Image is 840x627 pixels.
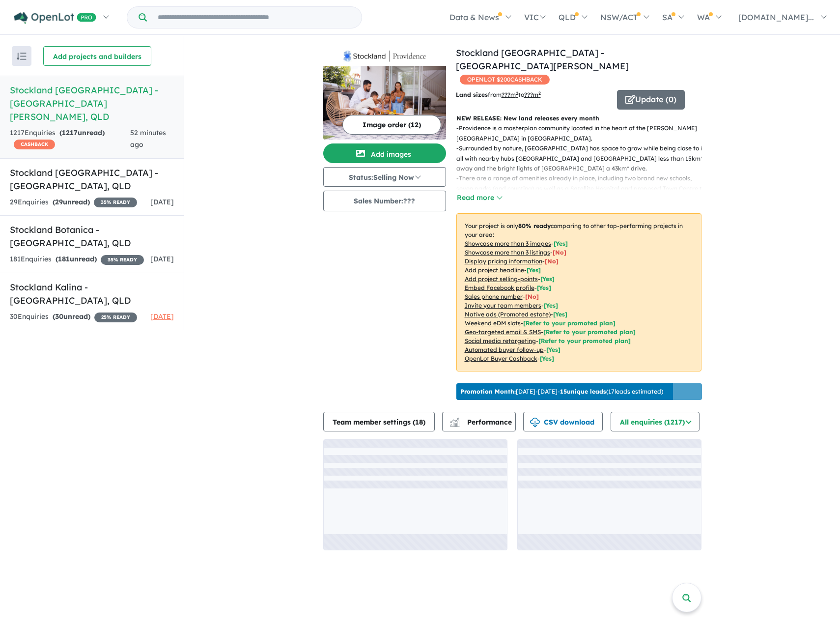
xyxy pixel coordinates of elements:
u: Native ads (Promoted estate) [465,311,551,318]
u: Showcase more than 3 images [465,240,551,247]
img: download icon [530,418,540,427]
span: 25 % READY [94,313,137,322]
span: 18 [415,418,423,427]
p: - Surrounded by nature, [GEOGRAPHIC_DATA] has space to grow while being close to it all with near... [456,143,709,173]
a: Stockland Providence - South Ripley LogoStockland Providence - South Ripley [323,46,446,140]
button: Team member settings (18) [323,412,435,431]
span: 35 % READY [101,255,144,265]
button: Add images [323,143,446,163]
div: 181 Enquir ies [10,254,144,265]
u: Geo-targeted email & SMS [465,328,541,336]
button: Add projects and builders [43,46,151,66]
span: [DATE] [150,198,174,206]
p: - Providence is a masterplan community located in the heart of the [PERSON_NAME][GEOGRAPHIC_DATA]... [456,123,709,143]
strong: ( unread) [59,128,105,137]
span: [ Yes ] [540,275,555,283]
span: [ Yes ] [544,302,558,309]
p: from [456,90,610,100]
span: [Yes] [540,355,554,362]
span: [DATE] [150,255,174,263]
span: [ No ] [525,293,539,300]
u: Weekend eDM slots [465,319,521,327]
span: [ Yes ] [537,284,551,291]
strong: ( unread) [53,198,90,206]
span: [Refer to your promoted plan] [543,328,636,336]
span: 52 minutes ago [130,128,166,149]
u: Embed Facebook profile [465,284,534,291]
button: Status:Selling Now [323,167,446,187]
img: bar-chart.svg [450,421,460,427]
input: Try estate name, suburb, builder or developer [149,7,360,28]
b: 15 unique leads [560,388,606,395]
span: 30 [55,312,63,321]
img: Stockland Providence - South Ripley [323,66,446,140]
u: Automated buyer follow-up [465,346,544,353]
sup: 2 [538,90,541,96]
div: 30 Enquir ies [10,311,137,323]
img: Openlot PRO Logo White [14,12,96,24]
b: Land sizes [456,91,488,98]
strong: ( unread) [56,255,97,263]
button: Performance [442,412,516,431]
span: [Yes] [546,346,560,353]
span: 1217 [62,128,78,137]
span: [Yes] [553,311,567,318]
div: 29 Enquir ies [10,197,137,208]
img: line-chart.svg [450,418,459,423]
p: [DATE] - [DATE] - ( 17 leads estimated) [460,387,663,396]
button: Read more [456,192,503,203]
button: Sales Number:??? [323,191,446,211]
span: [ No ] [545,257,559,265]
u: Social media retargeting [465,337,536,344]
span: 29 [55,198,63,206]
u: OpenLot Buyer Cashback [465,355,537,362]
p: Your project is only comparing to other top-performing projects in your area: - - - - - - - - - -... [456,213,701,371]
p: - There are a range of amenities already in place, including two brand new schools, seven parks (... [456,173,709,203]
div: 1217 Enquir ies [10,127,130,151]
h5: Stockland Botanica - [GEOGRAPHIC_DATA] , QLD [10,223,174,250]
h5: Stockland [GEOGRAPHIC_DATA] - [GEOGRAPHIC_DATA][PERSON_NAME] , QLD [10,84,174,123]
p: NEW RELEASE: New land releases every month [456,114,701,123]
img: Stockland Providence - South Ripley Logo [327,50,442,62]
u: Add project selling-points [465,275,538,283]
a: Stockland [GEOGRAPHIC_DATA] - [GEOGRAPHIC_DATA][PERSON_NAME] [456,47,629,72]
h5: Stockland Kalina - [GEOGRAPHIC_DATA] , QLD [10,281,174,307]
u: ??? m [502,91,518,98]
u: Showcase more than 3 listings [465,249,550,256]
u: Display pricing information [465,257,542,265]
strong: ( unread) [53,312,90,321]
span: OPENLOT $ 200 CASHBACK [460,75,550,85]
img: sort.svg [17,53,27,60]
span: [Refer to your promoted plan] [538,337,631,344]
span: [DATE] [150,312,174,321]
h5: Stockland [GEOGRAPHIC_DATA] - [GEOGRAPHIC_DATA] , QLD [10,166,174,193]
span: [ Yes ] [554,240,568,247]
button: Update (0) [617,90,685,110]
span: to [518,91,541,98]
span: Performance [451,418,512,427]
span: [DOMAIN_NAME]... [738,12,814,22]
button: CSV download [523,412,603,431]
span: [ No ] [553,249,566,256]
b: Promotion Month: [460,388,516,395]
u: ???m [524,91,541,98]
u: Add project headline [465,266,524,274]
button: All enquiries (1217) [611,412,700,431]
u: Sales phone number [465,293,523,300]
u: Invite your team members [465,302,541,309]
button: Image order (12) [342,115,441,135]
span: [ Yes ] [527,266,541,274]
sup: 2 [516,90,518,96]
span: CASHBACK [14,140,55,149]
span: 181 [58,255,70,263]
b: 80 % ready [518,222,551,229]
span: [Refer to your promoted plan] [523,319,616,327]
span: 35 % READY [94,198,137,207]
